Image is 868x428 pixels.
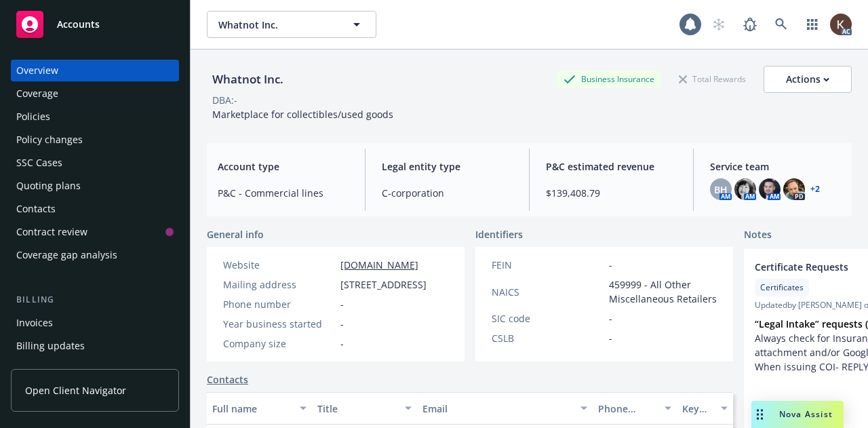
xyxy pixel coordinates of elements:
[340,258,418,271] a: [DOMAIN_NAME]
[207,11,376,38] button: Whatnot Inc.
[672,71,753,87] div: Total Rewards
[16,175,81,197] div: Quoting plans
[16,129,83,151] div: Policy changes
[11,221,179,243] a: Contract review
[736,11,764,38] a: Report a Bug
[340,277,427,292] span: [STREET_ADDRESS]
[218,18,336,32] span: Whatnot Inc.
[779,408,833,420] span: Nova Assist
[677,392,733,425] button: Key contact
[212,402,292,416] div: Full name
[557,71,661,87] div: Business Insurance
[492,331,604,345] div: CSLB
[212,93,237,107] div: DBA: -
[312,392,417,425] button: Title
[382,159,513,174] span: Legal entity type
[786,66,829,92] div: Actions
[593,392,677,425] button: Phone number
[759,178,781,200] img: photo
[609,277,717,306] span: 459999 - All Other Miscellaneous Retailers
[25,383,126,397] span: Open Client Navigator
[11,293,179,307] div: Billing
[16,83,58,104] div: Coverage
[223,297,335,311] div: Phone number
[751,401,768,428] div: Drag to move
[492,285,604,299] div: NAICS
[11,198,179,220] a: Contacts
[218,159,349,174] span: Account type
[799,11,826,38] a: Switch app
[546,159,677,174] span: P&C estimated revenue
[16,335,85,357] div: Billing updates
[11,106,179,128] a: Policies
[417,392,593,425] button: Email
[710,159,841,174] span: Service team
[16,60,58,81] div: Overview
[382,186,513,200] span: C-corporation
[830,14,852,35] img: photo
[609,331,612,345] span: -
[609,258,612,272] span: -
[546,186,677,200] span: $139,408.79
[760,281,804,294] span: Certificates
[16,244,117,266] div: Coverage gap analysis
[764,66,852,93] button: Actions
[11,244,179,266] a: Coverage gap analysis
[340,297,344,311] span: -
[207,372,248,387] a: Contacts
[11,175,179,197] a: Quoting plans
[768,11,795,38] a: Search
[16,106,50,128] div: Policies
[11,5,179,43] a: Accounts
[492,258,604,272] div: FEIN
[223,336,335,351] div: Company size
[207,71,289,88] div: Whatnot Inc.
[57,19,100,30] span: Accounts
[11,312,179,334] a: Invoices
[492,311,604,326] div: SIC code
[422,402,572,416] div: Email
[11,152,179,174] a: SSC Cases
[340,336,344,351] span: -
[751,401,844,428] button: Nova Assist
[705,11,732,38] a: Start snowing
[598,402,656,416] div: Phone number
[783,178,805,200] img: photo
[682,402,713,416] div: Key contact
[609,311,612,326] span: -
[207,392,312,425] button: Full name
[16,198,56,220] div: Contacts
[16,221,87,243] div: Contract review
[223,258,335,272] div: Website
[810,185,820,193] a: +2
[223,317,335,331] div: Year business started
[218,186,349,200] span: P&C - Commercial lines
[207,227,264,241] span: General info
[734,178,756,200] img: photo
[16,152,62,174] div: SSC Cases
[340,317,344,331] span: -
[11,129,179,151] a: Policy changes
[212,108,393,121] span: Marketplace for collectibles/used goods
[714,182,728,197] span: BH
[11,60,179,81] a: Overview
[744,227,772,244] span: Notes
[11,83,179,104] a: Coverage
[223,277,335,292] div: Mailing address
[11,335,179,357] a: Billing updates
[475,227,523,241] span: Identifiers
[317,402,397,416] div: Title
[16,312,53,334] div: Invoices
